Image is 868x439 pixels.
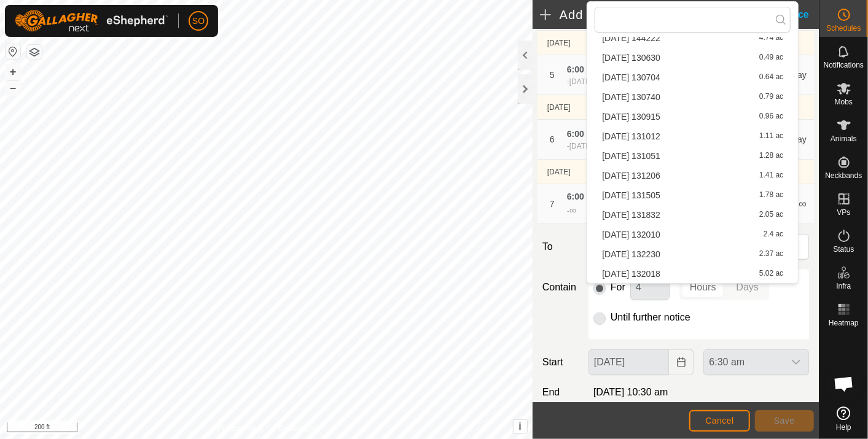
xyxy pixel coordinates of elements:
li: 2025-08-22 131012 [595,127,791,146]
span: [DATE] 144222 [602,34,660,42]
span: ∞ [569,205,576,216]
span: 0.96 ac [759,112,783,121]
span: ∞ [799,198,807,210]
span: [DATE] 131832 [602,211,660,219]
span: Help [836,424,851,431]
span: i [518,421,521,432]
li: 2025-08-22 130630 [595,49,791,67]
li: 2025-08-22 131832 [595,206,791,224]
span: SO [192,15,205,28]
span: [DATE] 130740 [602,93,660,101]
span: [DATE] 130630 [602,53,660,62]
span: 6 [550,134,555,144]
a: Help [819,402,868,436]
li: 2025-08-22 130704 [595,68,791,87]
span: 5.02 ac [759,270,783,278]
label: Until further notice [611,313,690,322]
span: Save [774,416,795,425]
li: 2025-08-23 132018 [595,265,791,283]
span: [DATE] 10:30 am [593,387,668,397]
span: [DATE] [547,168,571,176]
span: Schedules [826,25,861,32]
button: Save [755,410,814,432]
span: 0.64 ac [759,73,783,82]
button: – [6,80,20,95]
span: VPs [837,209,850,216]
label: End [538,385,584,400]
button: Cancel [689,410,750,432]
span: [DATE] [547,39,571,47]
span: 0.49 ac [759,53,783,62]
li: 2025-08-22 131505 [595,186,791,204]
label: To [538,234,584,260]
span: 7 [550,199,555,209]
span: Heatmap [829,319,859,327]
span: 6:00 am [567,64,599,74]
span: Cancel [705,416,734,425]
span: 1.41 ac [759,171,783,180]
span: [DATE] 6:00 am [569,77,621,86]
li: 2025-08-21 144222 [595,29,791,47]
span: [DATE] 131051 [602,152,660,160]
span: 0.79 ac [759,93,783,101]
label: Contain [538,280,584,295]
li: 2025-08-22 131206 [595,166,791,185]
span: Mobs [835,98,853,106]
span: 2.05 ac [759,211,783,219]
span: 1.11 ac [759,132,783,141]
span: 1.78 ac [759,191,783,200]
div: - [567,203,576,218]
span: [DATE] 132230 [602,250,660,258]
li: 2025-08-22 131051 [595,147,791,165]
button: Reset Map [6,44,20,59]
button: Choose Date [669,349,694,375]
span: [DATE] 130915 [602,112,660,121]
li: 2025-08-22 132010 [595,225,791,244]
a: Open chat [826,365,862,402]
span: 2.4 ac [763,230,783,239]
span: 2.37 ac [759,250,783,258]
li: 2025-08-22 130740 [595,88,791,106]
button: Map Layers [27,45,42,60]
button: + [6,64,20,79]
li: 2025-08-22 130915 [595,107,791,126]
span: 4.74 ac [759,34,783,42]
span: 1.28 ac [759,152,783,160]
button: i [514,420,527,433]
span: [DATE] 132018 [602,270,660,278]
span: 6:00 am [567,129,599,139]
span: Neckbands [825,172,862,179]
a: Privacy Policy [217,423,264,434]
span: Status [833,246,854,253]
a: Contact Us [278,423,315,434]
span: 6:00 am [567,192,599,201]
span: [DATE] 6:00 am [569,142,621,150]
div: - [567,76,621,87]
li: 2025-08-22 132230 [595,245,791,263]
span: [DATE] [547,103,571,112]
span: 5 [550,70,555,80]
span: Animals [831,135,857,142]
span: Infra [836,282,851,290]
h2: Add Move [540,7,757,22]
span: [DATE] 130704 [602,73,660,82]
span: [DATE] 131012 [602,132,660,141]
img: Gallagher Logo [15,10,168,32]
span: [DATE] 132010 [602,230,660,239]
span: [DATE] 131206 [602,171,660,180]
label: For [611,282,625,292]
span: Notifications [824,61,864,69]
label: Start [538,355,584,370]
span: [DATE] 131505 [602,191,660,200]
div: - [567,141,621,152]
